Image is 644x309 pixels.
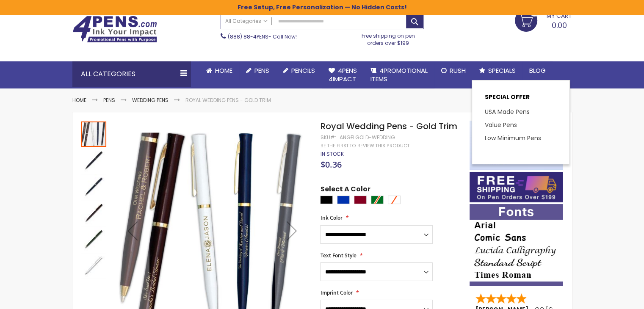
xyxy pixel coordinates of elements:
img: Free shipping on orders over $199 [470,172,563,202]
div: Royal Wedding Pens - Gold Trim [81,199,107,226]
img: font-personalization-examples [470,204,563,286]
div: Royal Wedding Pens - Gold Trim [81,252,106,278]
span: Select A Color [320,185,370,196]
span: 4Pens 4impact [329,66,357,83]
a: USA Made Pens [485,108,530,116]
iframe: Google Customer Reviews [574,286,644,309]
div: Royal Wedding Pens - Gold Trim [81,147,107,173]
div: Royal Wedding Pens - Gold Trim [81,121,107,147]
a: Rush [434,61,473,80]
img: 4pens 4 kids [470,121,563,170]
span: Pens [254,66,269,75]
span: Home [215,66,232,75]
div: Availability [320,151,343,157]
a: Blog [522,61,553,80]
a: All Categories [221,14,272,28]
li: Royal Wedding Pens - Gold Trim [185,97,271,104]
a: Pens [239,61,276,80]
a: Be the first to review this product [320,143,409,149]
a: 4PROMOTIONALITEMS [364,61,434,89]
a: Specials [473,61,522,80]
strong: SKU [320,134,336,141]
span: Blog [529,66,546,75]
div: All Categories [72,61,191,87]
img: 4Pens Custom Pens and Promotional Products [72,16,157,43]
span: Text Font Style [320,252,356,259]
span: $0.36 [320,159,341,170]
a: Value Pens [485,121,517,129]
div: Free shipping on pen orders over $199 [353,29,424,46]
span: 4PROMOTIONAL ITEMS [370,66,428,83]
div: Black [320,196,333,204]
div: Blue [337,196,350,204]
span: Pencils [291,66,315,75]
img: Royal Wedding Pens - Gold Trim [81,226,106,252]
span: Imprint Color [320,289,352,296]
div: Royal Wedding Pens - Gold Trim [81,226,107,252]
div: Royal Wedding Pens - Gold Trim [81,173,107,199]
a: Home [72,97,86,104]
span: In stock [320,150,343,157]
span: - Call Now! [228,33,297,40]
a: Home [199,61,239,80]
img: Royal Wedding Pens - Gold Trim [81,200,106,226]
img: Royal Wedding Pens - Gold Trim [81,253,106,278]
span: Royal Wedding Pens - Gold Trim [320,120,457,132]
a: Pencils [276,61,322,80]
span: Rush [450,66,466,75]
a: Wedding Pens [132,97,169,104]
span: Ink Color [320,214,342,221]
a: 0.00 0 [515,9,572,30]
span: 0.00 [552,20,567,30]
span: Specials [488,66,516,75]
div: Burgundy [354,196,367,204]
img: Royal Wedding Pens - Gold Trim [81,148,106,173]
div: AngelGold-wedding [339,134,395,141]
img: Royal Wedding Pens - Gold Trim [81,174,106,199]
p: SPECIAL OFFER [485,93,557,105]
a: (888) 88-4PENS [228,33,268,40]
a: 4Pens4impact [322,61,364,89]
a: Pens [103,97,115,104]
a: Low Minimum Pens [485,134,541,142]
span: All Categories [225,18,268,25]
